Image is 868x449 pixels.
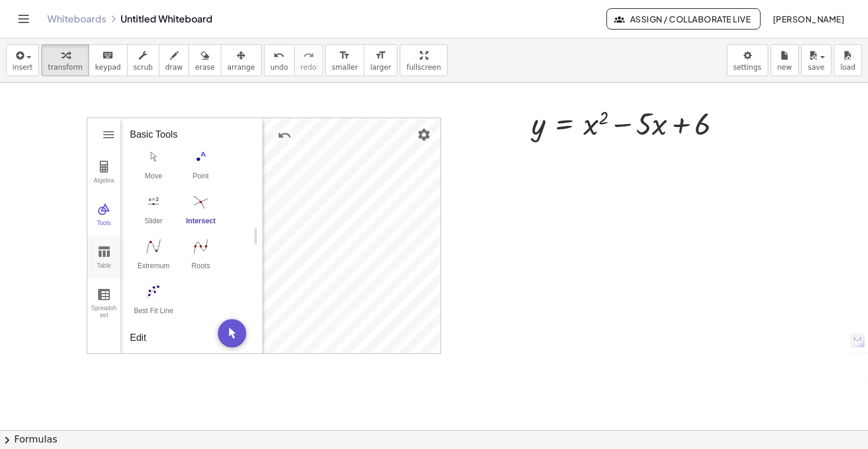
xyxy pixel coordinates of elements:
button: Point. Select position or line, function, or curve [177,147,224,189]
button: Move. Drag or select object [218,319,246,347]
div: Basic Tools [130,128,244,142]
button: new [771,44,799,76]
canvas: Graphics View 1 [263,118,440,354]
span: fullscreen [406,63,440,71]
button: insert [6,44,39,76]
div: Tools [90,220,118,236]
span: undo [270,63,288,71]
button: Move Graphics View. Drag white background or axis [177,350,224,392]
button: draw [159,44,190,76]
button: settings [727,44,768,76]
span: smaller [332,63,358,71]
div: Best Fit Line [130,307,177,323]
div: Extremum [130,262,177,278]
button: keyboardkeypad [89,44,128,76]
button: transform [41,44,89,76]
div: Edit [130,331,244,345]
div: Move [130,172,177,188]
button: undoundo [264,44,295,76]
span: transform [48,63,83,71]
span: insert [12,63,32,71]
img: Main Menu [102,128,116,142]
button: Undo [274,125,295,146]
span: redo [301,63,316,71]
i: redo [303,48,314,63]
span: Assign / Collaborate Live [616,14,750,24]
div: Spreadsheet [90,305,118,321]
i: format_size [339,48,350,63]
div: Table [90,262,118,279]
div: Point [177,172,224,188]
button: format_sizelarger [364,44,397,76]
button: Intersect. Select intersection or two objects successively [177,191,224,234]
button: Toggle navigation [14,9,33,28]
button: format_sizesmaller [325,44,364,76]
span: [PERSON_NAME] [772,14,844,24]
button: Slider. Select position [130,191,177,234]
button: Move. Drag or select object [130,147,177,189]
a: Whiteboards [47,13,106,25]
div: Algebra [90,177,118,194]
span: erase [195,63,214,71]
button: load [834,44,862,76]
span: load [840,63,856,71]
div: Slider [130,217,177,233]
i: keyboard [102,48,113,63]
button: fullscreen [400,44,447,76]
button: Extremum. Select a function [130,236,177,279]
button: arrange [221,44,262,76]
button: Roots. Select a function [177,236,224,279]
span: draw [165,63,183,71]
span: new [777,63,792,71]
span: arrange [227,63,255,71]
span: scrub [133,63,153,71]
button: save [801,44,831,76]
button: Best Fit Line. Select several points or list of points [130,281,177,324]
div: Intersect [177,217,224,233]
span: settings [733,63,762,71]
span: keypad [95,63,121,71]
span: larger [370,63,391,71]
button: scrub [127,44,159,76]
button: Select Objects. Click on object to select it or drag a rectangle to select multiple objects [130,350,177,392]
button: redoredo [294,44,323,76]
button: Settings [413,124,435,145]
button: [PERSON_NAME] [763,8,854,30]
button: erase [188,44,221,76]
i: undo [273,48,285,63]
span: save [808,63,824,71]
i: format_size [375,48,386,63]
button: Assign / Collaborate Live [606,8,761,30]
div: Roots [177,262,224,278]
div: Graphing Calculator [87,118,441,354]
